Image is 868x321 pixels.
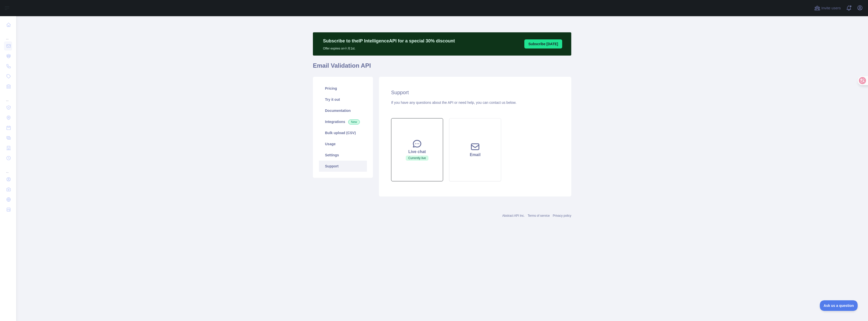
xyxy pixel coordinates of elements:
a: Integrations New [319,116,367,127]
button: Invite users [813,4,842,12]
a: Abstract API Inc. [502,214,525,217]
a: Pricing [319,83,367,94]
h1: Email Validation API [313,62,571,74]
div: ... [4,164,12,174]
span: Currently live [406,156,428,161]
p: Offer expires on 十月 1st. [323,44,455,51]
a: Bulk upload (CSV) [319,127,367,138]
p: Subscribe to the IP Intelligence API for a special 30 % discount [323,37,455,44]
div: ... [4,30,12,40]
a: Documentation [319,105,367,116]
span: New [348,119,360,125]
button: Subscribe [DATE] [524,39,562,48]
h2: Support [391,89,559,96]
span: Invite users [821,5,841,11]
a: Terms of service [528,214,550,217]
iframe: Toggle Customer Support [820,300,858,311]
a: Privacy policy [553,214,571,217]
div: If you have any questions about the API or need help, you can contact us below. [391,100,559,105]
button: Live chatCurrently live [391,118,443,181]
a: Settings [319,150,367,161]
div: Live chat [397,149,437,155]
div: ... [4,92,12,102]
a: Support [319,161,367,172]
a: Try it out [319,94,367,105]
a: Usage [319,138,367,150]
button: Email [449,118,501,181]
div: Email [455,152,495,158]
